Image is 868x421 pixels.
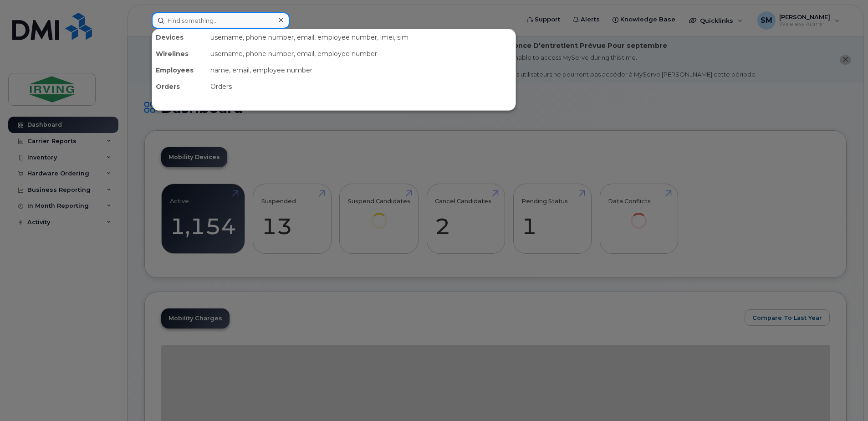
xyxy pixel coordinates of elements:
div: Devices [152,29,207,46]
div: Orders [152,78,207,95]
div: username, phone number, email, employee number, imei, sim [207,29,516,46]
div: username, phone number, email, employee number [207,46,516,62]
div: Orders [207,78,516,95]
div: name, email, employee number [207,62,516,78]
div: Employees [152,62,207,78]
div: Wirelines [152,46,207,62]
